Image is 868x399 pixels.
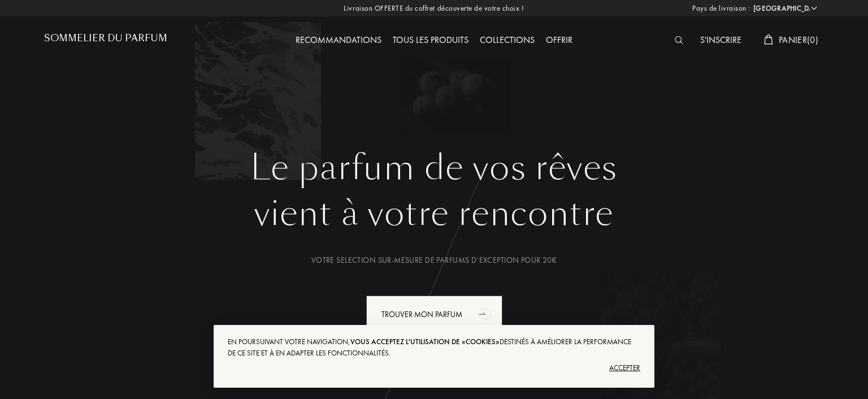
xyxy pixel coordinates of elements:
div: Recommandations [290,33,387,48]
h1: Sommelier du Parfum [44,33,167,44]
a: Offrir [540,34,578,46]
div: Votre selection sur-mesure de parfums d’exception pour 20€ [53,254,815,266]
img: search_icn_white.svg [675,36,683,44]
div: Offrir [540,33,578,48]
a: Collections [474,34,540,46]
img: cart_white.svg [764,34,773,45]
a: Tous les produits [387,34,474,46]
span: vous acceptez l'utilisation de «cookies» [350,337,500,346]
a: Trouver mon parfumanimation [358,296,511,333]
div: En poursuivant votre navigation, destinés à améliorer la performance de ce site et à en adapter l... [228,336,640,359]
a: Recommandations [290,34,387,46]
span: Panier ( 0 ) [779,34,818,46]
a: S'inscrire [695,34,747,46]
div: animation [475,302,497,325]
h1: Le parfum de vos rêves [53,148,815,188]
div: Tous les produits [387,33,474,48]
div: S'inscrire [695,33,747,48]
div: Accepter [228,359,640,377]
div: vient à votre rencontre [53,188,815,239]
span: Pays de livraison : [692,3,750,14]
div: Trouver mon parfum [366,296,502,333]
div: Collections [474,33,540,48]
a: Sommelier du Parfum [44,33,167,48]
